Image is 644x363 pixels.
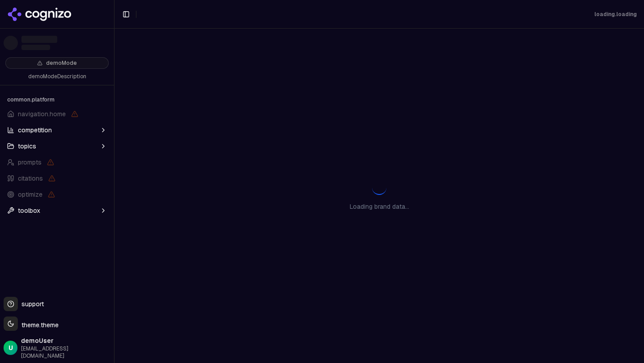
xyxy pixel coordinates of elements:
p: Loading brand data... [350,202,409,211]
div: common.platform [4,93,110,107]
span: prompts [18,158,42,167]
span: competition [18,126,52,135]
button: competition [4,123,110,137]
span: [EMAIL_ADDRESS][DOMAIN_NAME] [21,345,110,359]
div: loading.loading [594,11,637,18]
span: navigation.home [18,110,66,118]
span: U [8,343,13,352]
span: optimize [18,190,42,199]
span: demoMode [46,59,77,67]
button: toolbox [4,203,110,218]
p: demoModeDescription [5,72,109,81]
span: toolbox [18,206,40,215]
span: demoUser [21,336,110,345]
span: topics [18,142,36,151]
button: topics [4,139,110,153]
span: support [18,300,44,308]
span: citations [18,174,43,183]
span: theme.theme [18,321,59,329]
